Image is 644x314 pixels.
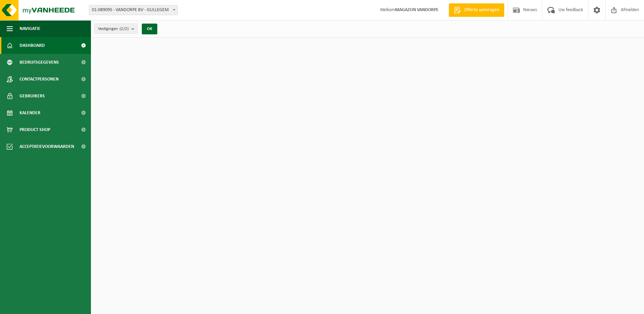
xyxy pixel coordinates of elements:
span: Product Shop [20,121,50,138]
span: Bedrijfsgegevens [20,54,59,71]
count: (2/2) [120,27,129,31]
span: Gebruikers [20,88,45,104]
span: Contactpersonen [20,71,59,88]
span: Vestigingen [98,24,129,34]
span: Navigatie [20,20,40,37]
span: Dashboard [20,37,45,54]
button: OK [142,24,157,34]
strong: MAGAZIJN VANDORPE [395,7,439,12]
span: Acceptatievoorwaarden [20,138,74,155]
span: 01-089095 - VANDORPE BV - GULLEGEM [89,5,178,15]
span: Offerte aanvragen [462,7,501,13]
span: 01-089095 - VANDORPE BV - GULLEGEM [89,5,178,15]
button: Vestigingen(2/2) [94,24,138,34]
span: Kalender [20,104,40,121]
a: Offerte aanvragen [449,3,504,17]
